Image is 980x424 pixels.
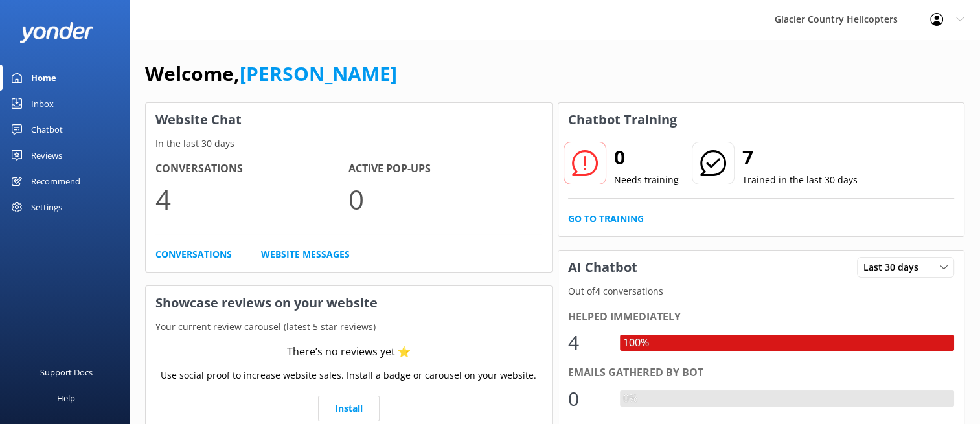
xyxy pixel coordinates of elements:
div: Inbox [31,91,54,117]
p: Trained in the last 30 days [742,173,858,187]
p: In the last 30 days [146,137,552,151]
a: Go to Training [568,212,644,226]
img: yonder-white-logo.png [19,22,94,43]
p: Your current review carousel (latest 5 star reviews) [146,320,552,334]
div: 4 [568,327,607,358]
p: Use social proof to increase website sales. Install a badge or carousel on your website. [161,368,536,383]
a: [PERSON_NAME] [240,60,397,87]
a: Install [318,396,380,421]
h3: Chatbot Training [558,103,687,137]
div: Helped immediately [568,309,955,326]
h4: Conversations [155,161,348,177]
a: Conversations [155,247,232,262]
h3: Showcase reviews on your website [146,286,552,320]
div: Reviews [31,142,62,168]
a: Website Messages [261,247,350,262]
div: 0% [620,390,641,407]
div: Emails gathered by bot [568,364,955,381]
div: Settings [31,194,62,220]
div: Chatbot [31,117,63,142]
h4: Active Pop-ups [348,161,541,177]
h2: 7 [742,142,858,173]
h2: 0 [614,142,679,173]
div: 0 [568,383,607,414]
p: 4 [155,177,348,221]
p: Out of 4 conversations [558,284,964,298]
span: Last 30 days [863,260,926,274]
h1: Welcome, [145,58,397,89]
p: 0 [348,177,541,221]
div: Home [31,65,56,91]
p: Needs training [614,173,679,187]
div: Support Docs [40,359,93,385]
div: 100% [620,335,652,351]
div: There’s no reviews yet ⭐ [287,344,411,361]
h3: Website Chat [146,103,552,137]
div: Help [57,385,75,411]
h3: AI Chatbot [558,251,647,284]
div: Recommend [31,168,80,194]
